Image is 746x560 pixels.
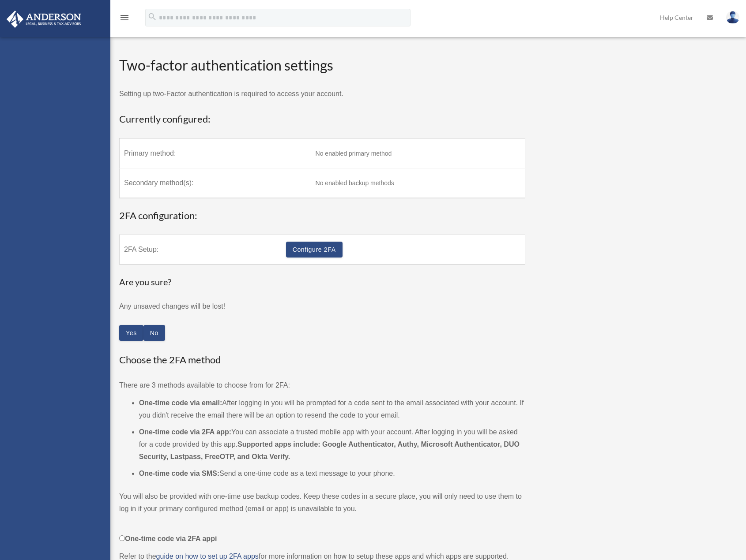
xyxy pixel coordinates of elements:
[119,533,525,545] label: One-time code via 2FA app
[139,426,525,463] li: You can associate a trusted mobile app with your account. After logging in you will be asked for ...
[119,325,143,341] button: Close this dialog window and the wizard
[156,553,259,560] a: guide on how to set up 2FA apps
[139,428,231,436] strong: One-time code via 2FA app:
[119,12,130,23] i: menu
[4,11,84,28] img: Anderson Advisors Platinum Portal
[124,176,307,190] label: Secondary method(s):
[311,168,525,198] td: No enabled backup methods
[139,441,520,460] strong: Supported apps include: Google Authenticator, Authy, Microsoft Authenticator, DUO Security, Lastp...
[119,56,525,75] h2: Two-factor authentication settings
[124,243,277,257] label: 2FA Setup:
[143,325,165,341] button: Close this dialog window
[286,242,343,258] a: Configure 2FA
[119,112,525,126] h3: Currently configured:
[726,11,739,24] img: User Pic
[215,535,217,542] span: i
[139,470,219,477] strong: One-time code via SMS:
[119,490,525,515] p: You will also be provided with one-time use backup codes. Keep these codes in a secure place, you...
[311,138,525,168] td: No enabled primary method
[119,353,525,367] h3: Choose the 2FA method
[119,15,130,23] a: menu
[124,146,307,161] label: Primary method:
[139,467,525,480] li: Send a one-time code as a text message to your phone.
[139,399,222,407] strong: One-time code via email:
[119,276,309,288] h4: Are you sure?
[119,300,309,313] p: Any unsaved changes will be lost!
[139,397,525,422] li: After logging in you will be prompted for a code sent to the email associated with your account. ...
[119,353,525,515] div: There are 3 methods available to choose from for 2FA:
[147,12,157,22] i: search
[119,209,525,223] h3: 2FA configuration:
[119,88,525,100] p: Setting up two-Factor authentication is required to access your account.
